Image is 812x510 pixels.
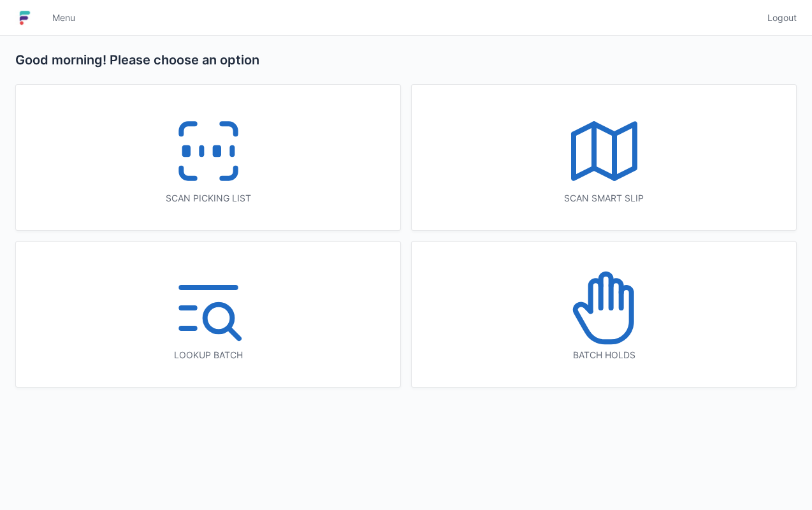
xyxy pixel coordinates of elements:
[411,241,797,388] a: Batch holds
[411,84,797,231] a: Scan smart slip
[15,241,401,388] a: Lookup batch
[41,192,375,205] div: Scan picking list
[15,8,34,28] img: logo-small.jpg
[15,84,401,231] a: Scan picking list
[437,192,771,205] div: Scan smart slip
[52,11,75,24] span: Menu
[760,6,797,29] a: Logout
[15,51,797,69] h2: Good morning! Please choose an option
[45,6,83,29] a: Menu
[767,11,797,24] span: Logout
[41,349,375,361] div: Lookup batch
[437,349,771,361] div: Batch holds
